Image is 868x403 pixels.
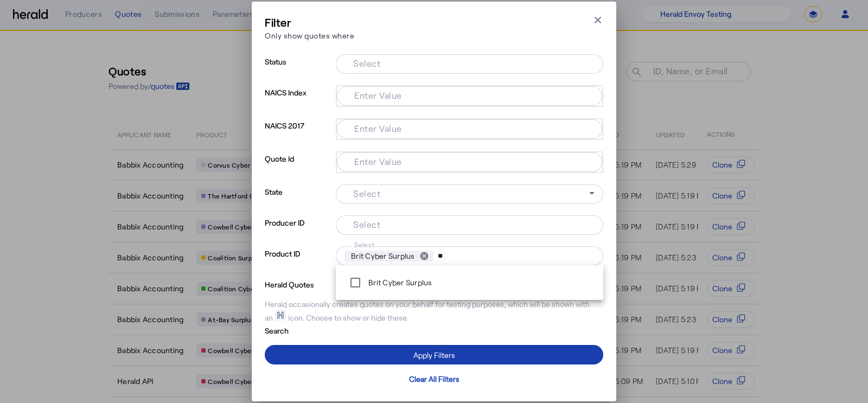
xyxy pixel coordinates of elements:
[265,85,331,118] p: NAICS Index
[344,218,595,231] mat-chip-grid: Selection
[265,184,331,215] p: State
[265,299,603,323] div: Herald occasionally creates quotes on your behalf for testing purposes, which will be shown with ...
[265,369,603,388] button: Clear All Filters
[265,215,331,246] p: Producer ID
[366,277,432,288] label: Brit Cyber Surplus
[354,156,402,167] mat-label: Enter Value
[354,90,402,100] mat-label: Enter Value
[353,219,380,229] mat-label: Select
[344,248,595,264] mat-chip-grid: Selection
[354,123,402,133] mat-label: Enter Value
[344,56,595,69] mat-chip-grid: Selection
[351,251,415,261] span: Brit Cyber Surplus
[409,373,459,385] div: Clear All Filters
[265,246,331,277] p: Product ID
[265,151,331,184] p: Quote Id
[265,345,603,364] button: Apply Filters
[265,277,349,290] p: Herald Quotes
[265,15,354,30] h3: Filter
[346,88,593,101] mat-chip-grid: Selection
[265,54,331,85] p: Status
[353,58,380,68] mat-label: Select
[353,188,380,199] mat-label: Select
[413,349,455,361] div: Apply Filters
[346,121,593,135] mat-chip-grid: Selection
[354,241,375,248] mat-label: Select
[419,251,429,261] mat-icon: cancel
[415,251,433,261] button: remove Brit Cyber Surplus
[265,30,354,41] p: Only show quotes where
[346,155,593,168] mat-chip-grid: Selection
[265,323,349,336] p: Search
[265,118,331,151] p: NAICS 2017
